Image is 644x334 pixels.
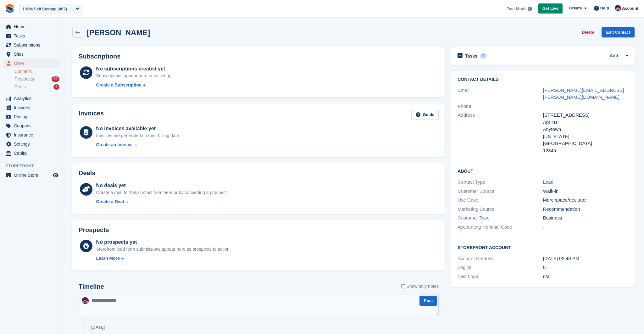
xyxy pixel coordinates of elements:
div: Anytown [543,126,628,133]
div: Use Case [458,197,543,204]
a: [PERSON_NAME][EMAIL_ADDRESS][PERSON_NAME][DOMAIN_NAME] [543,87,624,100]
div: Account Created [458,255,543,262]
div: [DATE] 02:40 PM [543,255,628,262]
div: [US_STATE] [543,133,628,140]
a: Prospects 20 [14,76,59,82]
a: Lead [543,179,553,185]
a: menu [3,59,59,68]
a: Add [610,53,618,60]
span: Get Live [542,5,558,12]
div: Create a Deal [96,198,124,205]
div: Storefront lead form submissions appear here as prospects to action. [96,246,231,253]
div: Invoices are generated on their billing date. [96,132,180,139]
a: menu [3,50,59,58]
span: Home [14,22,52,31]
div: 9 [53,84,59,90]
a: Learn More [96,255,231,262]
h2: [PERSON_NAME] [87,28,150,37]
input: Show only notes [401,283,405,290]
div: 0 [480,53,487,59]
h2: Subscriptions [79,53,439,60]
h2: Storefront Account [458,244,628,250]
div: Recommendation [543,206,628,213]
a: Create a Deal [96,198,228,205]
span: Invoices [14,103,52,112]
div: Contact Type [458,179,543,186]
div: No subscriptions created yet [96,65,173,73]
a: Preview store [52,171,59,179]
span: Tasks [14,31,52,40]
div: No deals yet [96,182,228,189]
label: Show only notes [401,283,439,290]
a: Deals 9 [14,84,59,90]
div: Email [458,87,543,101]
a: Contacts [14,69,59,75]
span: Capital [14,149,52,158]
a: menu [3,112,59,121]
div: Create a deal for this contact from here or by converting a prospect. [96,189,228,196]
div: 12345 [543,147,628,154]
h2: Invoices [79,110,104,120]
span: Online Store [14,171,52,180]
div: Create an Invoice [96,142,133,148]
div: 100% Self Storage (467) [22,6,67,12]
div: Customer Type [458,214,543,222]
h2: Contact Details [458,77,628,82]
div: Address [458,112,543,154]
div: - [543,224,628,231]
div: More space/declutter [543,197,628,204]
div: Marketing Source [458,206,543,213]
span: Storefront [6,163,63,169]
div: Learn More [96,255,120,262]
span: Analytics [14,94,52,103]
a: menu [3,149,59,158]
a: menu [3,41,59,49]
span: Subscriptions [14,41,52,49]
a: menu [3,171,59,180]
a: menu [3,131,59,139]
span: Prospects [14,76,34,82]
div: Last Login [458,273,543,280]
div: Phone [458,103,543,110]
div: Accounting Nominal Code [458,224,543,231]
div: n/a [543,273,628,280]
h2: Deals [79,170,95,177]
img: icon-info-grey-7440780725fd019a000dd9b08b2336e03edf1995a4989e88bcd33f0948082b44.svg [528,7,532,11]
a: menu [3,103,59,112]
span: Account [622,5,638,12]
a: menu [3,140,59,148]
span: Sites [14,50,52,58]
div: Business [543,214,628,222]
span: Settings [14,140,52,148]
div: 0 [543,264,628,271]
h2: Prospects [79,226,109,234]
div: 20 [52,76,59,82]
button: Post [419,296,437,306]
div: Walk-in [543,188,628,195]
div: [STREET_ADDRESS] [543,112,628,119]
img: stora-icon-8386f47178a22dfd0bd8f6a31ec36ba5ce8667c1dd55bd0f319d3a0aa187defe.svg [5,4,14,13]
span: Help [600,5,609,11]
a: menu [3,121,59,130]
a: menu [3,31,59,40]
span: Coupons [14,121,52,130]
img: David Hughes [82,297,89,304]
span: Pricing [14,112,52,121]
span: Create [569,5,582,11]
h2: Tasks [465,53,477,59]
button: Delete [579,27,597,37]
div: [DATE] [91,325,105,330]
img: David Hughes [615,5,621,11]
span: Deals [14,84,26,90]
div: Create a Subscription [96,82,142,88]
a: menu [3,94,59,103]
span: Insurance [14,131,52,139]
a: Edit Contact [602,27,635,37]
div: Subscriptions appear here once set up. [96,73,173,79]
div: Logins [458,264,543,271]
div: Customer Source [458,188,543,195]
div: No prospects yet [96,238,231,246]
a: Guide [411,110,439,120]
a: Create a Subscription [96,82,173,88]
span: Test Mode [507,6,526,12]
